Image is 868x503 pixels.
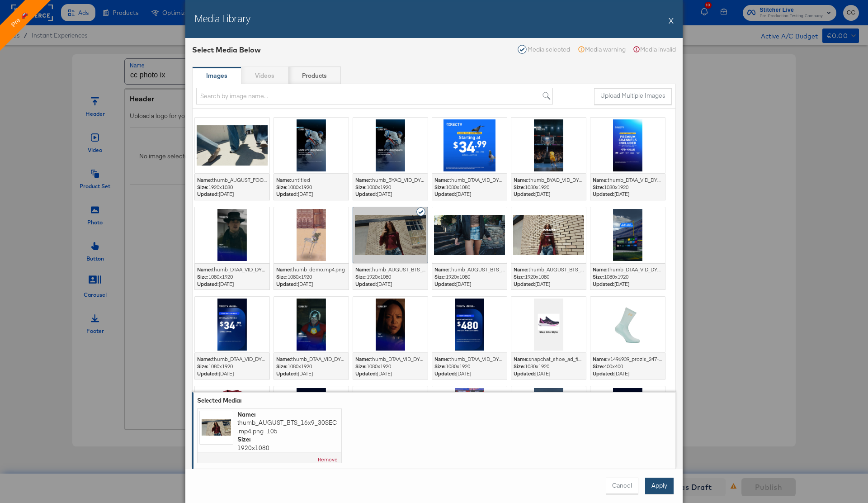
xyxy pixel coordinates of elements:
strong: Name: [514,356,528,362]
strong: Size: [593,184,604,190]
strong: Size: [276,273,288,280]
strong: Updated: [514,190,535,197]
span: [DATE] [197,370,267,377]
strong: Updated: [593,190,614,197]
strong: Updated: [355,370,377,377]
div: Media selected [518,45,570,54]
span: untitled [291,176,310,183]
span: snapchat_shoe_ad_final.jpg [528,356,594,362]
span: [DATE] [276,190,346,198]
button: Cancel [606,478,638,494]
div: 1080 x 1920 [276,184,346,191]
strong: Size: [514,184,525,190]
span: thumb_DTAA_VID_DYN_ENG_25Q3MiEspanol001-02-002_072825_MiEspanol_NA_Snap Ads_Snapchat.mp4.png [212,356,469,362]
span: [DATE] [593,370,663,377]
strong: Name: [593,356,608,362]
span: [DATE] [514,280,584,288]
span: thumb_demo.mp4.png [291,266,345,273]
div: 1920 x 1080 [197,184,267,191]
div: Select Media Below [192,45,261,55]
strong: Size: [593,363,604,370]
strong: Name: [355,356,370,362]
strong: Updated: [276,280,298,287]
strong: Name: [276,356,291,362]
strong: Updated: [355,280,377,287]
div: 1920 x 1080 [434,273,505,280]
div: 1080 x 1920 [355,363,425,370]
span: thumb_DTAA_VID_DYN_ENG_25Q2PRBirds30GPLg001-02-003_050225_Birds-3.0_NA_In Feed Video_Reddit.mp4.png [449,176,718,183]
span: [DATE] [276,280,346,288]
span: thumb_AUGUST_BTS_16x9_30SEC.mp4.png_105 [370,266,483,273]
button: Remove [318,456,338,463]
strong: Updated: [593,370,614,377]
strong: Updated: [434,280,456,287]
span: [DATE] [355,190,425,198]
strong: Name: [197,176,212,183]
strong: Size: [514,273,525,280]
div: Name: [237,410,337,419]
span: [DATE] [434,370,505,377]
strong: Images [206,71,227,80]
strong: Updated: [434,190,456,197]
span: [DATE] [514,370,584,377]
span: thumb_DTAA_VID_DYN_ENG_25Q2MnSQ3Fav003-01-002_81825_Movies-and-Shows_NA_Snap Ads_Snapchat.mp4.png [291,356,567,362]
div: Media invalid [633,45,676,54]
span: [DATE] [276,370,346,377]
strong: Updated: [514,370,535,377]
strong: Size: [434,273,446,280]
div: Selected Media: [197,396,243,405]
strong: Name: [514,266,528,273]
span: thumb_BYAQ_VID_DYN_ENG_25Q2GPMySpo001-01-002_041325_Genre-Pack_NA_Snap Ads_Snapchat.mp4.png [528,176,789,183]
div: 1080 x 1920 [355,184,425,191]
strong: Name: [197,266,212,273]
strong: Name: [276,176,291,183]
div: Media warning [578,45,626,54]
strong: Updated: [197,190,219,197]
span: [DATE] [514,190,584,198]
span: [DATE] [355,370,425,377]
span: thumb_AUGUST_FOOTWEAR_16x9_15SEC_NO_SOUND.mp4.png [212,176,364,183]
strong: Updated: [197,280,219,287]
span: 1920 x 1080 [237,444,337,452]
strong: Name: [355,176,370,183]
strong: Size: [197,273,208,280]
strong: Name: [434,356,449,362]
strong: Size: [276,363,288,370]
h2: Media Library [194,11,250,25]
div: 1080 x 1080 [434,184,505,191]
span: thumb_AUGUST_BTS_16x9_30SEC.mp4.png_105 [237,418,337,435]
div: 1920 x 1080 [355,273,425,280]
span: [DATE] [197,280,267,288]
span: [DATE] [593,190,663,198]
strong: Size: [434,184,446,190]
span: [DATE] [593,280,663,288]
span: v1496939_prozis_247-cushioned-crew-socks-green-water_3638_green-water_main.jpg [608,356,813,362]
span: [DATE] [197,190,267,198]
strong: Size: [197,363,208,370]
strong: Size: [514,363,525,370]
strong: Size: [355,363,367,370]
strong: Updated: [514,280,535,287]
strong: Size: [276,184,288,190]
span: thumb_BYAQ_VID_DYN_ENG_25Q2GPMySpo001-01-002_041325_Genre-Pack_NA_Snap Ads_Snapchat.mp4.png [370,176,631,183]
strong: Updated: [276,190,298,197]
div: 1080 x 1920 [514,363,584,370]
div: 1080 x 1920 [593,273,663,280]
strong: Size: [197,184,208,190]
div: 1080 x 1920 [593,184,663,191]
div: 1080 x 1920 [514,184,584,191]
span: [DATE] [434,190,505,198]
div: 400 x 400 [593,363,663,370]
span: thumb_AUGUST_BTS_16x9_06SEC.mp4.png_105 [528,266,642,273]
div: 1080 x 1920 [434,363,505,370]
strong: Name: [514,176,528,183]
strong: Name: [276,266,291,273]
strong: Size: [593,273,604,280]
strong: Size: [355,273,367,280]
div: 1080 x 1920 [276,273,346,280]
strong: Products [302,71,327,80]
strong: Size: [355,184,367,190]
span: thumb_DTAA_VID_DYN_ENG_25Q3fbplaybook_[PHONE_NUMBER]_072825_ProFootball_NA_Snap Ads_Snapchat.mp4.png [449,356,731,362]
div: Size: [237,435,337,444]
strong: Name: [355,266,370,273]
